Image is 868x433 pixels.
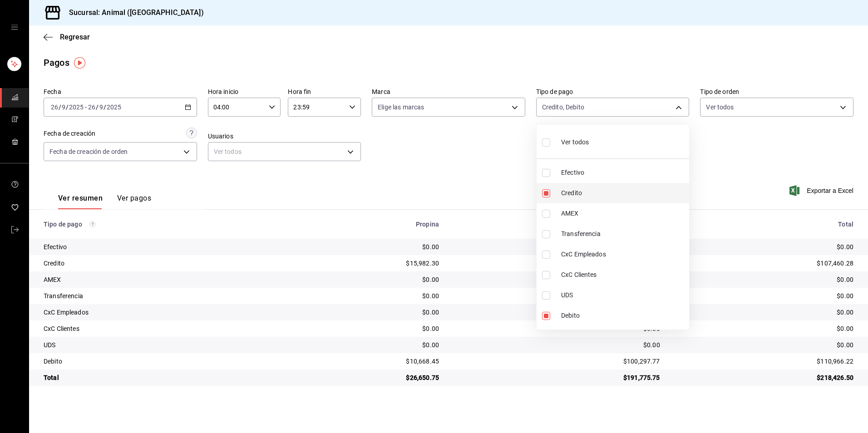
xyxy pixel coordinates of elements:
span: Ver todos [561,138,589,147]
span: Credito [561,188,686,198]
span: Transferencia [561,229,686,239]
span: Efectivo [561,168,686,177]
span: UDS [561,290,686,300]
span: Debito [561,311,686,320]
img: Tooltip marker [74,57,85,69]
span: CxC Clientes [561,270,686,280]
span: CxC Empleados [561,250,686,259]
span: AMEX [561,209,686,218]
